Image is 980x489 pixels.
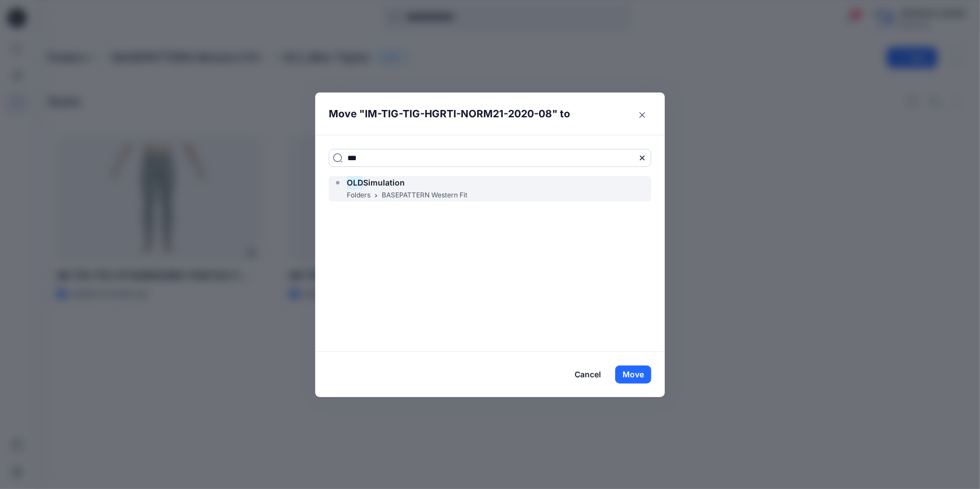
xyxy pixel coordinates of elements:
header: Move " " to [315,92,647,135]
p: Folders [347,190,370,201]
p: BASEPATTERN Western Fit [382,190,467,201]
mark: OLD [347,175,363,190]
span: Simulation [363,178,405,187]
button: Cancel [567,365,608,384]
p: IM-TIG-TIG-HGRTI-NORM21-2020-08 [365,106,552,122]
button: Close [633,106,651,124]
button: Move [615,365,651,384]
